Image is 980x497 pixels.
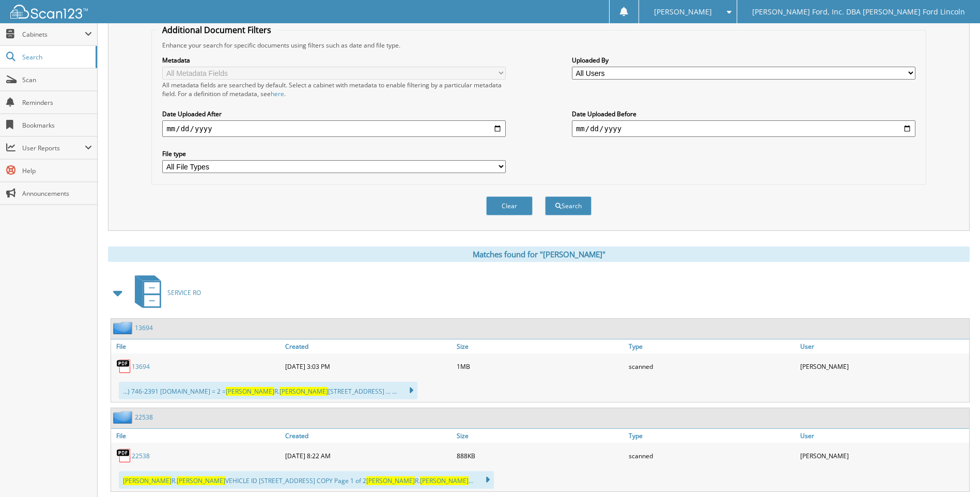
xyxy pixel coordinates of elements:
span: [PERSON_NAME] Ford, Inc. DBA [PERSON_NAME] Ford Lincoln [752,9,965,15]
label: Date Uploaded Before [572,110,915,118]
a: User [798,339,969,353]
div: [PERSON_NAME] [798,356,969,377]
a: 13694 [132,362,150,371]
a: Created [283,429,454,443]
input: start [162,120,506,137]
div: R. VEHICLE ID [STREET_ADDRESS] COPY Page 1 of 2 R. ... [119,471,494,489]
label: Uploaded By [572,56,915,65]
div: Matches found for "[PERSON_NAME]" [108,246,970,262]
label: File type [162,149,506,158]
div: All metadata fields are searched by default. Select a cabinet with metadata to enable filtering b... [162,81,506,98]
a: User [798,429,969,443]
a: Type [626,429,798,443]
img: folder2.png [113,411,135,424]
input: end [572,120,915,137]
div: ...) 746-2391 [DOMAIN_NAME] = 2 = R. [STREET_ADDRESS] ... ... [119,382,417,399]
legend: Additional Document Filters [157,24,276,36]
span: [PERSON_NAME] [123,476,172,485]
span: Scan [22,75,92,84]
div: [DATE] 3:03 PM [283,356,454,377]
span: Help [22,166,92,175]
button: Clear [486,196,533,215]
a: File [111,429,283,443]
img: scan123-logo-white.svg [10,5,88,19]
label: Metadata [162,56,506,65]
span: SERVICE RO [167,288,201,297]
img: PDF.png [116,448,132,463]
span: [PERSON_NAME] [279,387,328,396]
div: [PERSON_NAME] [798,445,969,466]
span: [PERSON_NAME] [654,9,712,15]
a: Size [454,429,626,443]
a: File [111,339,283,353]
a: Type [626,339,798,353]
a: Created [283,339,454,353]
a: Size [454,339,626,353]
a: here [271,89,284,98]
a: 22538 [135,413,153,422]
div: Enhance your search for specific documents using filters such as date and file type. [157,41,920,50]
span: User Reports [22,144,85,152]
label: Date Uploaded After [162,110,506,118]
div: [DATE] 8:22 AM [283,445,454,466]
div: scanned [626,445,798,466]
span: Bookmarks [22,121,92,130]
a: 22538 [132,452,150,460]
img: folder2.png [113,321,135,334]
span: [PERSON_NAME] [366,476,415,485]
div: 1MB [454,356,626,377]
div: 888KB [454,445,626,466]
a: 13694 [135,323,153,332]
button: Search [545,196,592,215]
img: PDF.png [116,359,132,374]
div: scanned [626,356,798,377]
span: Cabinets [22,30,85,39]
span: [PERSON_NAME] [420,476,469,485]
span: [PERSON_NAME] [177,476,225,485]
iframe: Chat Widget [928,447,980,497]
span: Reminders [22,98,92,107]
span: Search [22,53,90,61]
span: Announcements [22,189,92,198]
span: [PERSON_NAME] [226,387,274,396]
a: SERVICE RO [129,272,201,313]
